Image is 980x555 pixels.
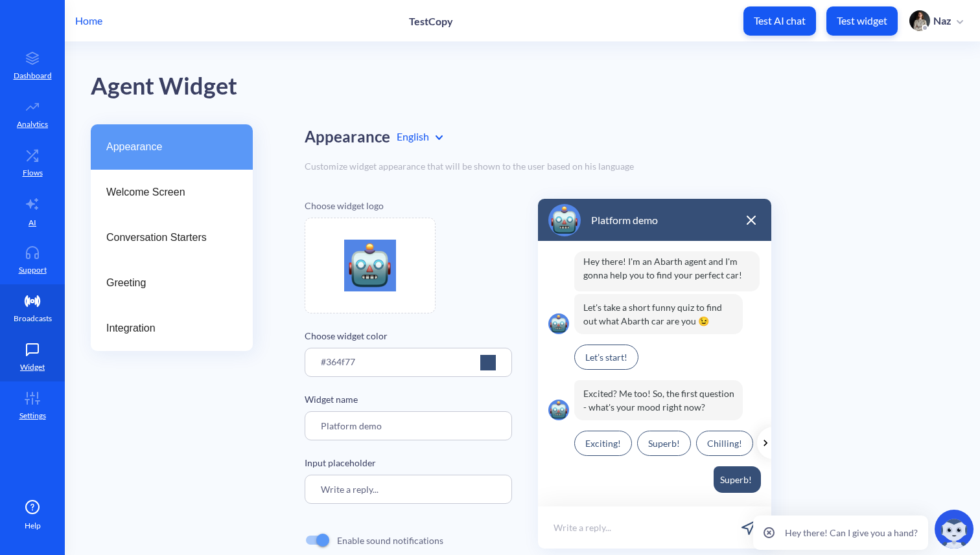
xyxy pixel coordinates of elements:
span: Welcome Screen [106,185,227,200]
a: Integration [91,306,253,351]
button: Test AI chat [743,6,816,36]
img: user photo [909,10,930,31]
a: Conversation Starters [91,215,253,260]
p: Broadcasts [14,313,52,324]
p: Home [75,13,102,28]
p: Enable sound notifications [337,534,443,547]
p: Choose widget color [305,329,512,343]
p: Test AI chat [754,14,806,27]
div: English [397,129,443,144]
p: Widget name [305,392,512,406]
span: Greeting [106,275,227,291]
p: AI [29,217,36,229]
div: Agent Widget [91,68,980,105]
a: Welcome Screen [91,170,253,215]
span: Help [25,520,41,532]
p: Dashboard [14,70,52,82]
p: Exciting! [574,431,632,456]
p: TestCopy [409,15,453,27]
div: Customize widget appearance that will be shown to the user based on his language [305,159,954,173]
input: Agent [305,411,512,440]
p: Superb! [714,466,761,493]
p: Analytics [17,119,48,130]
p: Hey there! Can I give you a hand? [785,526,918,539]
p: Test widget [837,14,887,27]
p: Naz [933,14,951,28]
p: Let’s start! [574,345,638,370]
img: copilot-icon.svg [935,510,974,549]
p: Write a reply... [554,521,611,534]
img: logo [548,313,569,334]
p: Choose widget logo [305,199,512,212]
p: Support [19,264,47,276]
h2: Appearance [305,128,390,146]
p: #364f77 [321,355,355,368]
p: Widget [20,361,45,373]
input: Write your reply [305,475,512,504]
p: Let's take a short funny quiz to find out what Abarth car are you 😉 [574,294,743,334]
span: Conversation Starters [106,230,227,245]
span: Integration [106,321,227,336]
p: Platform demo [591,212,658,228]
img: file [344,240,396,291]
button: Test widget [826,6,898,36]
p: Superb! [637,431,691,456]
p: Settings [19,410,46,422]
p: Hey there! I'm an Abarth agent and I'm gonna help you to find your perfect car! [574,251,760,291]
p: Flows [23,167,43,179]
img: logo [548,204,581,236]
p: Excited? Me too! So, the first question - what's your mood right now? [574,380,743,420]
span: Appearance [106,139,227,155]
p: Chilling! [696,431,753,456]
button: user photoNaz [903,9,970,32]
p: Input placeholder [305,456,512,470]
a: Greeting [91,260,253,306]
img: logo [548,400,569,420]
a: Appearance [91,124,253,170]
